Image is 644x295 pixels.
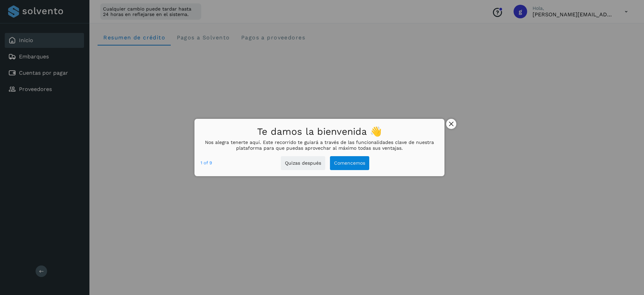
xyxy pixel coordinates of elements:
[201,159,212,167] div: step 1 of 9
[201,140,438,151] p: Nos alegra tenerte aquí. Este recorrido te guiará a través de las funcionalidades clave de nuestr...
[194,119,444,176] div: Te damos la bienvenida 👋Nos alegra tenerte aquí. Este recorrido te guiará a través de las funcion...
[201,124,438,140] h1: Te damos la bienvenida 👋
[201,159,212,167] div: 1 of 9
[330,156,369,170] button: Comencemos
[446,119,456,129] button: close,
[281,156,325,170] button: Quizas después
